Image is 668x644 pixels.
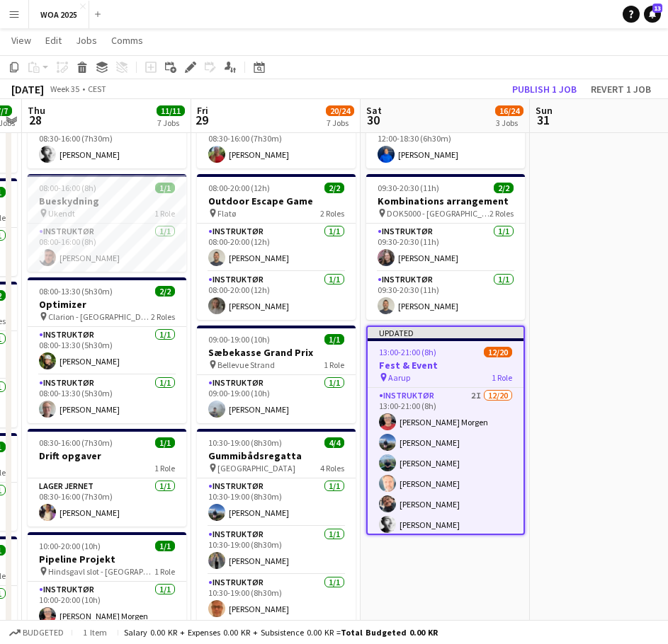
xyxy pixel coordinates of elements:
app-job-card: 08:30-16:00 (7h30m)1/1Drift opgaver1 RoleLager Jernet1/108:30-16:00 (7h30m)[PERSON_NAME] [28,429,186,527]
span: 16/24 [495,105,523,116]
span: Sat [366,104,382,117]
app-job-card: 10:30-19:00 (8h30m)4/4Gummibådsregatta [GEOGRAPHIC_DATA]4 RolesInstruktør1/110:30-19:00 (8h30m)[P... [197,429,356,638]
span: Fri [197,104,208,117]
h3: Optimizer [28,298,186,311]
span: 1 item [78,627,112,638]
div: 7 Jobs [157,117,184,128]
span: Flatø [217,208,236,219]
div: [DATE] [11,82,44,96]
h3: Sæbekasse Grand Prix [197,346,356,359]
app-job-card: 10:00-20:00 (10h)1/1Pipeline Projekt Hindsgavl slot - [GEOGRAPHIC_DATA]1 RoleInstruktør1/110:00-2... [28,532,186,630]
span: 1 Role [154,463,175,473]
app-job-card: 09:00-19:00 (10h)1/1Sæbekasse Grand Prix Bellevue Strand1 RoleInstruktør1/109:00-19:00 (10h)[PERS... [197,326,356,423]
span: 2 Roles [151,311,175,322]
div: CEST [88,84,106,94]
app-card-role: Instruktør1/109:30-20:30 (11h)[PERSON_NAME] [366,224,525,272]
app-card-role: Instruktør1/108:00-20:00 (12h)[PERSON_NAME] [197,224,356,272]
span: 08:00-13:30 (5h30m) [39,286,113,297]
app-card-role: Lager Jernet1/108:30-16:00 (7h30m)[PERSON_NAME] [197,120,356,168]
span: 28 [26,112,45,128]
span: 10:30-19:00 (8h30m) [208,437,282,448]
span: Edit [45,34,62,47]
app-card-role: Instruktør1/110:30-19:00 (8h30m)[PERSON_NAME] [197,478,356,527]
app-job-card: Updated13:00-21:00 (8h)12/20Fest & Event Aarup1 RoleInstruktør2I12/2013:00-21:00 (8h)[PERSON_NAME... [366,326,525,535]
button: Publish 1 job [506,80,582,98]
span: Jobs [76,34,97,47]
h3: Outdoor Escape Game [197,195,356,207]
span: 09:00-19:00 (10h) [208,334,270,345]
span: 10:00-20:00 (10h) [39,541,101,551]
span: 1 Role [324,360,344,370]
span: 2/2 [494,183,514,193]
app-job-card: 08:00-16:00 (8h)1/1Bueskydning Ukendt1 RoleInstruktør1/108:00-16:00 (8h)[PERSON_NAME] [28,174,186,272]
h3: Fest & Event [368,359,523,372]
h3: Drift opgaver [28,449,186,462]
span: 13 [652,4,662,13]
span: 1/1 [155,183,175,193]
h3: Bueskydning [28,195,186,207]
span: Comms [111,34,143,47]
app-card-role: Lager Jernet1/108:30-16:00 (7h30m)[PERSON_NAME] [28,478,186,527]
app-job-card: 08:00-20:00 (12h)2/2Outdoor Escape Game Flatø2 RolesInstruktør1/108:00-20:00 (12h)[PERSON_NAME]In... [197,174,356,320]
span: 08:00-16:00 (8h) [39,183,96,193]
app-card-role: Instruktør1/112:00-18:30 (6h30m)[PERSON_NAME] [366,120,525,168]
span: Aarup [388,372,410,383]
span: [GEOGRAPHIC_DATA] [217,463,295,473]
a: Edit [40,31,67,50]
span: 13:00-21:00 (8h) [379,347,436,357]
div: 3 Jobs [496,117,523,128]
span: 29 [195,112,208,128]
button: Revert 1 job [585,80,657,98]
span: 1 Role [154,566,175,577]
span: Thu [28,104,45,117]
span: View [11,34,31,47]
a: 13 [644,6,661,23]
span: 20/24 [326,105,354,116]
span: 4 Roles [320,463,344,473]
span: DOK5000 - [GEOGRAPHIC_DATA] [387,208,489,219]
app-card-role: Lager Jernet1/108:30-16:00 (7h30m)[PERSON_NAME] [28,120,186,168]
span: 2 Roles [489,208,514,219]
span: 4/4 [324,437,344,448]
span: 12/20 [484,347,512,357]
span: 08:30-16:00 (7h30m) [39,437,113,448]
a: Comms [106,31,149,50]
app-job-card: 08:00-13:30 (5h30m)2/2Optimizer Clarion - [GEOGRAPHIC_DATA]2 RolesInstruktør1/108:00-13:30 (5h30m... [28,277,186,423]
app-card-role: Instruktør1/108:00-13:30 (5h30m)[PERSON_NAME] [28,375,186,423]
span: Budgeted [23,628,64,638]
button: Budgeted [7,625,66,640]
app-job-card: 09:30-20:30 (11h)2/2Kombinations arrangement DOK5000 - [GEOGRAPHIC_DATA]2 RolesInstruktør1/109:30... [366,174,525,320]
span: 1/1 [155,437,175,448]
app-card-role: Instruktør1/108:00-16:00 (8h)[PERSON_NAME] [28,224,186,272]
span: 11/11 [157,105,185,116]
h3: Pipeline Projekt [28,553,186,565]
span: Ukendt [48,208,75,219]
app-card-role: Instruktør1/110:00-20:00 (10h)[PERSON_NAME] Morgen [28,582,186,630]
span: 2/2 [324,183,344,193]
span: 1 Role [154,208,175,219]
span: Total Budgeted 0.00 KR [341,627,438,638]
span: Week 35 [47,84,82,94]
span: 08:00-20:00 (12h) [208,183,270,193]
app-card-role: Instruktør1/109:30-20:30 (11h)[PERSON_NAME] [366,272,525,320]
h3: Gummibådsregatta [197,449,356,462]
button: WOA 2025 [29,1,89,28]
app-card-role: Instruktør1/108:00-20:00 (12h)[PERSON_NAME] [197,272,356,320]
span: 2 Roles [320,208,344,219]
span: Clarion - [GEOGRAPHIC_DATA] [48,311,151,322]
span: Hindsgavl slot - [GEOGRAPHIC_DATA] [48,566,154,577]
span: Bellevue Strand [217,360,275,370]
div: Salary 0.00 KR + Expenses 0.00 KR + Subsistence 0.00 KR = [124,627,438,638]
span: 2/2 [155,286,175,297]
span: 1/1 [324,334,344,345]
div: 7 Jobs [327,117,353,128]
a: Jobs [70,31,103,50]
